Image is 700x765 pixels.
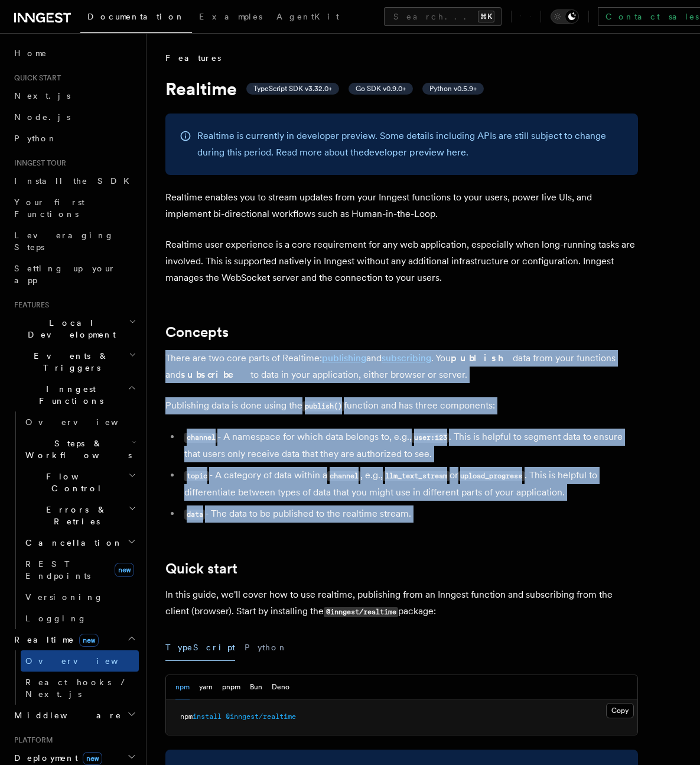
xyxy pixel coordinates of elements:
[14,112,70,122] span: Node.js
[83,752,102,765] span: new
[14,47,47,59] span: Home
[222,675,240,699] button: pnpm
[25,417,147,427] span: Overview
[9,300,49,310] span: Features
[451,352,513,364] strong: publish
[87,12,185,21] span: Documentation
[9,312,139,345] button: Local Development
[14,91,70,101] span: Next.js
[175,675,190,699] button: npm
[9,735,53,745] span: Platform
[384,7,502,26] button: Search...⌘K
[21,586,139,608] a: Versioning
[14,231,114,252] span: Leveraging Steps
[9,383,128,407] span: Inngest Functions
[21,466,139,499] button: Flow Control
[21,437,132,461] span: Steps & Workflows
[9,317,129,341] span: Local Development
[21,499,139,532] button: Errors & Retries
[165,52,221,64] span: Features
[9,192,139,225] a: Your first Functions
[79,634,99,647] span: new
[9,350,129,374] span: Events & Triggers
[192,4,269,32] a: Examples
[165,586,638,620] p: In this guide, we'll cover how to use realtime, publishing from an Inngest function and subscribi...
[9,158,66,168] span: Inngest tour
[21,650,139,672] a: Overview
[226,712,296,721] span: @inngest/realtime
[165,189,638,222] p: Realtime enables you to stream updates from your Inngest functions to your users, power live UIs,...
[269,4,346,32] a: AgentKit
[180,712,193,721] span: npm
[9,411,139,629] div: Inngest Functions
[272,675,289,699] button: Deno
[21,537,123,549] span: Cancellation
[165,236,638,286] p: Realtime user experience is a core requirement for any web application, especially when long-runn...
[458,471,525,481] code: upload_progress
[181,429,638,462] li: - A namespace for which data belongs to, e.g., . This is helpful to segment data to ensure that u...
[9,752,102,764] span: Deployment
[382,352,431,364] a: subscribing
[9,43,139,64] a: Home
[9,345,139,378] button: Events & Triggers
[80,4,192,33] a: Documentation
[165,324,229,341] a: Concepts
[181,369,250,380] strong: subscribe
[412,433,449,443] code: user:123
[9,170,139,192] a: Install the SDK
[9,634,99,646] span: Realtime
[356,84,406,93] span: Go SDK v0.9.0+
[21,672,139,705] a: React hooks / Next.js
[25,592,103,602] span: Versioning
[199,675,213,699] button: yarn
[181,505,638,523] li: - The data to be published to the realtime stream.
[14,264,116,285] span: Setting up your app
[9,705,139,726] button: Middleware
[165,397,638,414] p: Publishing data is done using the function and has three components:
[429,84,477,93] span: Python v0.5.9+
[9,106,139,128] a: Node.js
[21,532,139,553] button: Cancellation
[197,128,624,161] p: Realtime is currently in developer preview. Some details including APIs are still subject to chan...
[184,471,209,481] code: topic
[9,258,139,291] a: Setting up your app
[21,504,128,527] span: Errors & Retries
[322,352,366,364] a: publishing
[25,559,90,581] span: REST Endpoints
[302,401,344,411] code: publish()
[25,656,147,666] span: Overview
[181,467,638,501] li: - A category of data within a , e.g., or . This is helpful to differentiate between types of data...
[25,614,87,623] span: Logging
[25,678,130,699] span: React hooks / Next.js
[9,378,139,411] button: Inngest Functions
[253,84,332,93] span: TypeScript SDK v3.32.0+
[364,147,466,158] a: developer preview here
[165,634,235,661] button: TypeScript
[383,471,449,481] code: llm_text_stream
[9,128,139,149] a: Python
[184,433,217,443] code: channel
[193,712,222,721] span: install
[327,471,360,481] code: channel
[606,703,634,718] button: Copy
[21,433,139,466] button: Steps & Workflows
[165,78,638,99] h1: Realtime
[14,176,136,186] span: Install the SDK
[14,197,84,219] span: Your first Functions
[324,607,398,617] code: @inngest/realtime
[276,12,339,21] span: AgentKit
[165,350,638,383] p: There are two core parts of Realtime: and . You data from your functions and to data in your appl...
[9,709,122,721] span: Middleware
[478,11,494,22] kbd: ⌘K
[165,560,237,577] a: Quick start
[9,629,139,650] button: Realtimenew
[21,553,139,586] a: REST Endpointsnew
[21,608,139,629] a: Logging
[115,563,134,577] span: new
[14,134,57,143] span: Python
[21,471,128,494] span: Flow Control
[21,411,139,433] a: Overview
[9,73,61,83] span: Quick start
[551,9,579,24] button: Toggle dark mode
[250,675,262,699] button: Bun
